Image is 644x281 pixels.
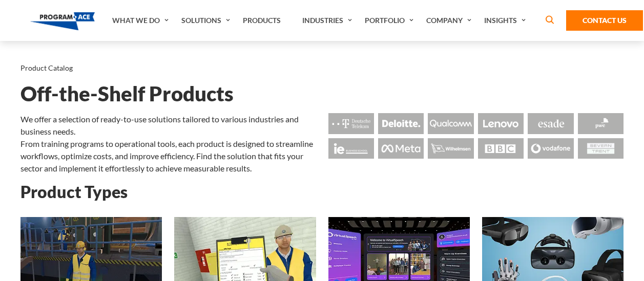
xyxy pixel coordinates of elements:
p: We offer a selection of ready-to-use solutions tailored to various industries and business needs. [20,113,316,138]
img: Logo - Qualcomm [428,113,473,134]
p: From training programs to operational tools, each product is designed to streamline workflows, op... [20,138,316,175]
a: Contact Us [566,10,643,31]
img: Logo - Wilhemsen [428,138,473,159]
img: Logo - Seven Trent [578,138,624,159]
img: Logo - BBC [478,138,524,159]
img: Logo - Lenovo [478,113,524,134]
nav: breadcrumb [20,61,624,75]
img: Logo - Pwc [578,113,624,134]
img: Logo - Deutsche Telekom [328,113,374,134]
img: Logo - Meta [378,138,424,159]
li: Product Catalog [20,61,73,75]
img: Logo - Ie Business School [328,138,374,159]
h2: Product Types [20,183,624,201]
img: Program-Ace [30,12,95,30]
img: Logo - Deloitte [378,113,424,134]
img: Logo - Esade [528,113,573,134]
h1: Off-the-Shelf Products [20,85,624,103]
img: Logo - Vodafone [528,138,573,159]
